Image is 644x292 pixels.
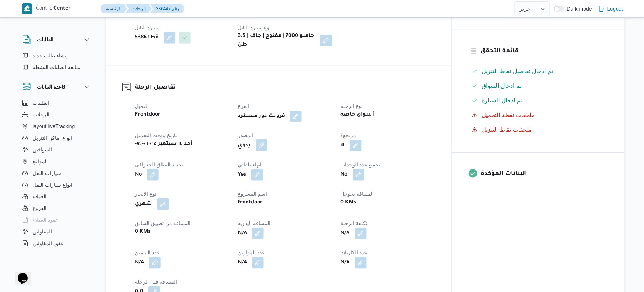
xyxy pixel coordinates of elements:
[238,250,265,255] span: عدد الموازين
[135,279,177,285] span: المسافه فبل الرحله
[564,6,592,12] span: Dark mode
[19,214,94,226] button: عقود العملاء
[33,157,48,166] span: المواقع
[16,97,97,255] div: قاعدة البيانات
[19,97,94,109] button: الطلبات
[469,124,608,136] button: ملحقات نقاط التنزيل
[482,127,532,133] span: ملحقات نقاط التنزيل
[33,216,58,224] span: عقود العملاء
[238,132,253,138] span: المصدر
[469,65,608,77] button: تم ادخال تفاصيل نفاط التنزيل
[19,132,94,144] button: انواع اماكن التنزيل
[238,198,263,207] b: frontdoor
[596,1,626,16] button: Logout
[19,50,94,61] button: إنشاء طلب جديد
[19,167,94,179] button: سيارات النقل
[33,192,47,201] span: العملاء
[607,4,623,13] span: Logout
[482,82,522,90] span: تم ادخال السواق
[238,191,267,197] span: اسم المشروع
[469,109,608,121] button: ملحقات نقطة التحميل
[7,263,31,285] iframe: chat widget
[135,228,151,236] b: 0 KMs
[238,25,271,30] span: نوع سيارة النقل
[341,229,350,238] b: N/A
[341,258,350,267] b: N/A
[481,169,608,179] h3: البيانات المؤكدة
[19,109,94,120] button: الرحلات
[482,97,523,104] span: تم ادخال السيارة
[238,103,249,109] span: الفرع
[341,162,381,168] span: تجميع عدد الوحدات
[33,98,49,107] span: الطلبات
[135,191,156,197] span: نوع الايجار
[238,141,251,150] b: يدوي
[33,145,52,154] span: السواقين
[341,132,356,138] span: مرتجع؟
[481,46,608,56] h3: قائمة التحقق
[126,4,152,13] button: الرحلات
[37,35,53,44] h3: الطلبات
[16,50,97,76] div: الطلبات
[135,25,160,30] span: سيارة النقل
[150,4,184,13] button: 336447 رقم
[135,132,177,138] span: تاريخ ووقت التحميل
[33,134,72,142] span: انواع اماكن التنزيل
[37,82,66,91] h3: قاعدة البيانات
[482,67,554,76] span: تم ادخال تفاصيل نفاط التنزيل
[482,126,532,134] span: ملحقات نقاط التنزيل
[341,220,368,226] span: تكلفة الرحلة
[33,251,63,259] span: اجهزة التليفون
[19,120,94,132] button: layout.liveTracking
[341,250,367,255] span: عدد الكارتات
[238,220,270,226] span: المسافه اليدويه
[33,51,68,60] span: إنشاء طلب جديد
[238,229,247,238] b: N/A
[19,202,94,214] button: الفروع
[341,111,374,119] b: أسواق خاصة
[341,103,363,109] span: نوع الرحله
[135,83,435,93] h3: تفاصيل الرحلة
[135,111,160,119] b: Frontdoor
[482,96,523,105] span: تم ادخال السيارة
[341,171,348,179] b: No
[135,250,160,255] span: عدد التباعين
[19,191,94,202] button: العملاء
[341,191,374,197] span: المسافه بجوجل
[238,171,246,179] b: Yes
[135,171,142,179] b: No
[19,61,94,73] button: متابعة الطلبات النشطة
[33,180,73,189] span: انواع سيارات النقل
[238,258,247,267] b: N/A
[19,179,94,191] button: انواع سيارات النقل
[135,220,191,226] span: المسافه من تطبيق السائق
[19,249,94,261] button: اجهزة التليفون
[53,6,71,12] b: Center
[135,258,144,267] b: N/A
[135,200,152,209] b: شهري
[33,110,49,119] span: الرحلات
[135,140,192,149] b: أحد ١٤ سبتمبر ٢٠٢٥ ٠٧:٠٠
[238,32,315,49] b: جامبو 7000 | مفتوح | جاف | 3.5 طن
[33,239,64,248] span: عقود المقاولين
[22,82,91,91] button: قاعدة البيانات
[33,122,75,131] span: layout.liveTracking
[33,227,52,236] span: المقاولين
[135,103,149,109] span: العميل
[469,80,608,92] button: تم ادخال السواق
[19,237,94,249] button: عقود المقاولين
[341,198,356,207] b: 0 KMs
[19,144,94,156] button: السواقين
[33,169,61,177] span: سيارات النقل
[33,204,47,213] span: الفروع
[482,111,535,120] span: ملحقات نقطة التحميل
[19,156,94,167] button: المواقع
[22,3,32,14] img: X8yXhbKr1z7QwAAAABJRU5ErkJggg==
[135,162,183,168] span: تحديد النطاق الجغرافى
[482,83,522,89] span: تم ادخال السواق
[341,141,345,150] b: لا
[469,95,608,106] button: تم ادخال السيارة
[482,112,535,118] span: ملحقات نقطة التحميل
[135,33,159,42] b: قطا 5386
